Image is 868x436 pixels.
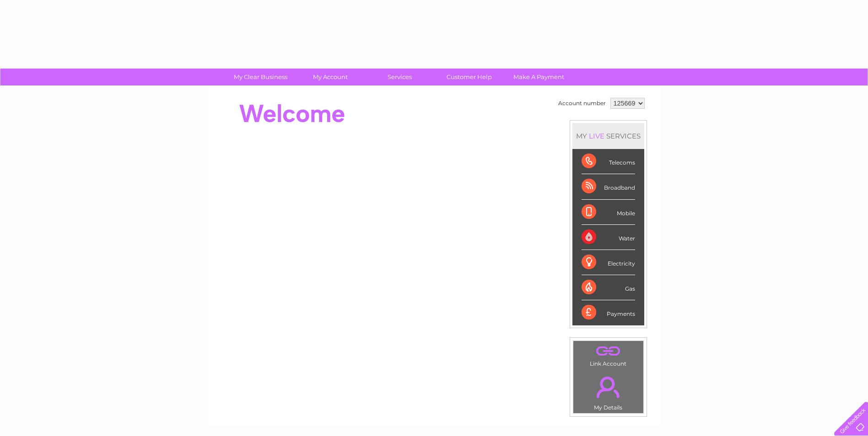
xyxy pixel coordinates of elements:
div: LIVE [587,132,606,140]
div: Electricity [582,250,635,275]
a: . [576,343,641,359]
div: Broadband [582,174,635,199]
a: Services [362,69,437,85]
div: Payments [582,300,635,325]
div: Mobile [582,200,635,225]
td: Account number [556,96,608,111]
td: My Details [573,369,644,414]
td: Link Account [573,340,644,369]
a: . [576,371,641,403]
a: My Clear Business [223,69,298,85]
a: Make A Payment [501,69,577,85]
a: Customer Help [431,69,507,85]
div: MY SERVICES [572,123,644,149]
div: Gas [582,275,635,300]
div: Water [582,225,635,250]
div: Telecoms [582,149,635,174]
a: My Account [292,69,368,85]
